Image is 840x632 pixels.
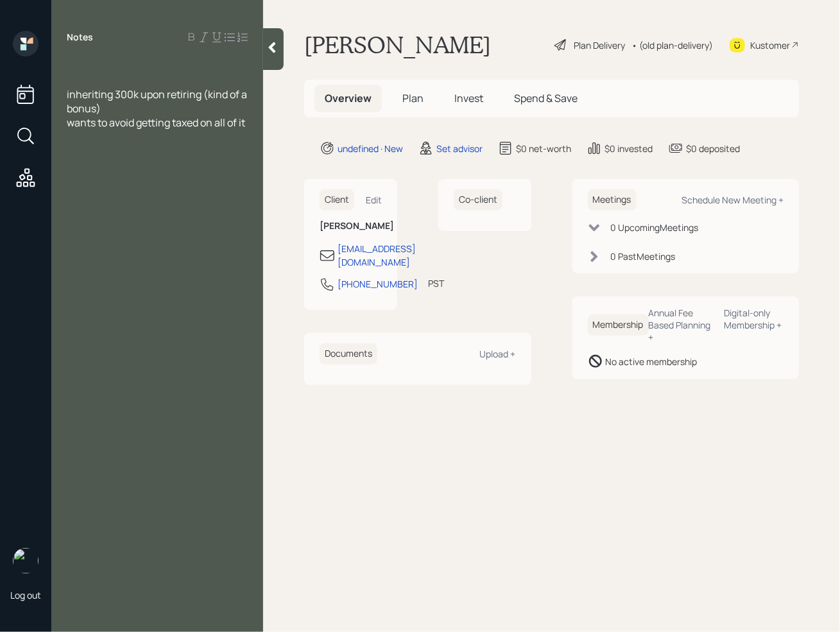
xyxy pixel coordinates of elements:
[428,277,444,290] div: PST
[320,343,377,364] h6: Documents
[338,242,416,269] div: [EMAIL_ADDRESS][DOMAIN_NAME]
[436,142,483,155] div: Set advisor
[574,38,625,52] div: Plan Delivery
[402,91,424,105] span: Plan
[338,142,403,155] div: undefined · New
[454,189,502,210] h6: Co-client
[320,221,382,232] h6: [PERSON_NAME]
[325,91,372,105] span: Overview
[13,548,39,574] img: retirable_logo.png
[686,142,740,155] div: $0 deposited
[724,307,784,331] div: Digital-only Membership +
[320,189,354,210] h6: Client
[67,31,93,44] label: Notes
[631,38,713,52] div: • (old plan-delivery)
[611,250,676,263] div: 0 Past Meeting s
[514,91,578,105] span: Spend & Save
[649,307,714,343] div: Annual Fee Based Planning +
[588,189,637,210] h6: Meetings
[67,115,245,130] span: wants to avoid getting taxed on all of it
[516,142,571,155] div: $0 net-worth
[10,589,41,601] div: Log out
[304,31,491,59] h1: [PERSON_NAME]
[750,38,790,52] div: Kustomer
[588,314,649,336] h6: Membership
[338,277,418,291] div: [PHONE_NUMBER]
[454,91,483,105] span: Invest
[366,194,382,206] div: Edit
[611,221,699,234] div: 0 Upcoming Meeting s
[67,87,249,115] span: inheriting 300k upon retiring (kind of a bonus)
[480,348,516,360] div: Upload +
[606,355,698,368] div: No active membership
[604,142,653,155] div: $0 invested
[681,194,784,206] div: Schedule New Meeting +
